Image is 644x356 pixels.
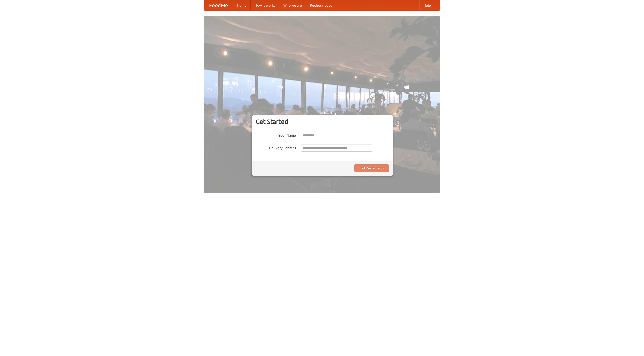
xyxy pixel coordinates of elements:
label: Delivery Address [256,144,296,150]
label: Your Name [256,132,296,138]
h3: Get Started [256,118,389,125]
a: How it works [251,0,279,10]
a: Help [419,0,435,10]
a: Recipe videos [306,0,336,10]
button: Find Restaurants! [354,164,389,172]
a: Who we are [279,0,306,10]
a: Home [233,0,251,10]
a: FoodMe [204,0,233,10]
